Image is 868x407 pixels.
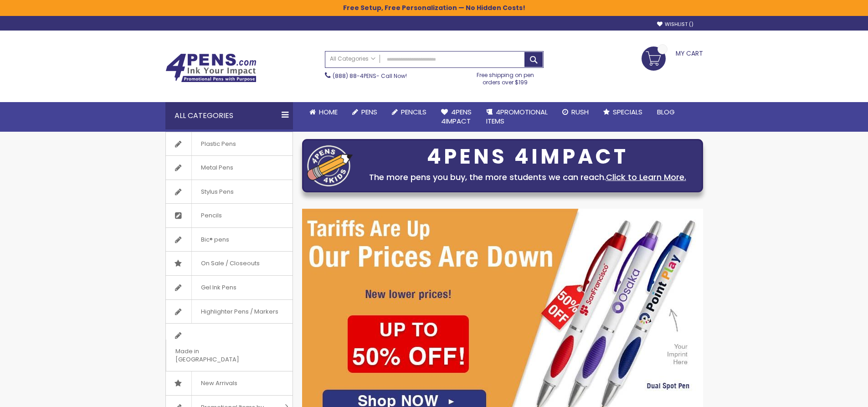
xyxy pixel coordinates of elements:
[165,102,293,129] div: All Categories
[325,52,380,67] a: All Categories
[166,252,293,275] a: On Sale / Closeouts
[357,147,698,166] div: 4PENS 4IMPACT
[434,102,479,132] a: 4Pens4impact
[191,132,245,156] span: Plastic Pens
[166,300,293,324] a: Highlighter Pens / Markers
[166,276,293,299] a: Gel Ink Pens
[191,204,231,227] span: Pencils
[596,102,650,122] a: Specials
[307,145,353,186] img: four_pen_logo.png
[657,107,675,117] span: Blog
[166,156,293,180] a: Metal Pens
[330,55,375,62] span: All Categories
[302,102,345,122] a: Home
[486,107,548,126] span: 4PROMOTIONAL ITEMS
[571,107,589,117] span: Rush
[401,107,426,117] span: Pencils
[191,300,288,324] span: Highlighter Pens / Markers
[657,21,693,28] a: Wishlist
[191,276,246,299] span: Gel Ink Pens
[361,107,377,117] span: Pens
[479,102,555,132] a: 4PROMOTIONALITEMS
[357,171,698,184] div: The more pens you buy, the more students we can reach.
[166,132,293,156] a: Plastic Pens
[191,228,238,252] span: Bic® pens
[345,102,385,122] a: Pens
[166,324,293,371] a: Made in [GEOGRAPHIC_DATA]
[166,371,293,395] a: New Arrivals
[441,107,472,126] span: 4Pens 4impact
[650,102,682,122] a: Blog
[191,180,243,204] span: Stylus Pens
[333,72,407,80] span: - Call Now!
[385,102,434,122] a: Pencils
[319,107,338,117] span: Home
[333,72,376,80] a: (888) 88-4PENS
[166,228,293,252] a: Bic® pens
[166,340,270,371] span: Made in [GEOGRAPHIC_DATA]
[166,204,293,227] a: Pencils
[165,53,257,82] img: 4Pens Custom Pens and Promotional Products
[191,371,247,395] span: New Arrivals
[191,252,269,275] span: On Sale / Closeouts
[555,102,596,122] a: Rush
[606,171,686,183] a: Click to Learn More.
[467,68,544,86] div: Free shipping on pen orders over $199
[191,156,242,180] span: Metal Pens
[166,180,293,204] a: Stylus Pens
[613,107,642,117] span: Specials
